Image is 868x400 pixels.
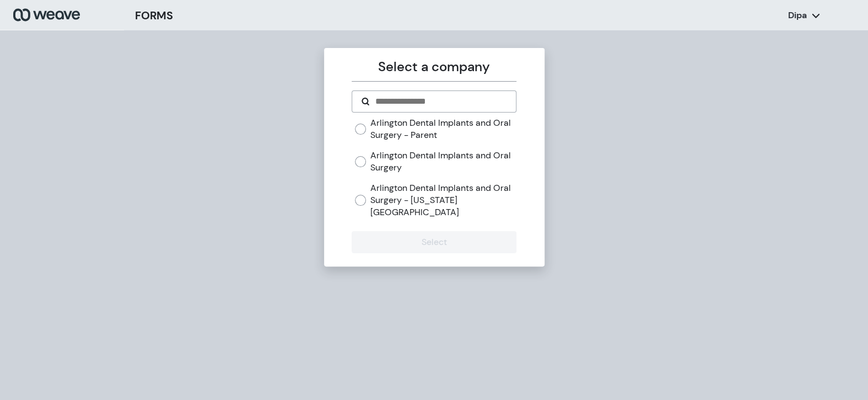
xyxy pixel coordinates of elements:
button: Select [352,231,516,253]
p: Select a company [352,57,516,77]
input: Search [374,95,507,108]
label: Arlington Dental Implants and Oral Surgery - [US_STATE][GEOGRAPHIC_DATA] [370,182,516,218]
p: Dipa [788,9,807,22]
h3: FORMS [135,7,173,24]
label: Arlington Dental Implants and Oral Surgery - Parent [370,117,516,141]
label: Arlington Dental Implants and Oral Surgery [370,150,516,173]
